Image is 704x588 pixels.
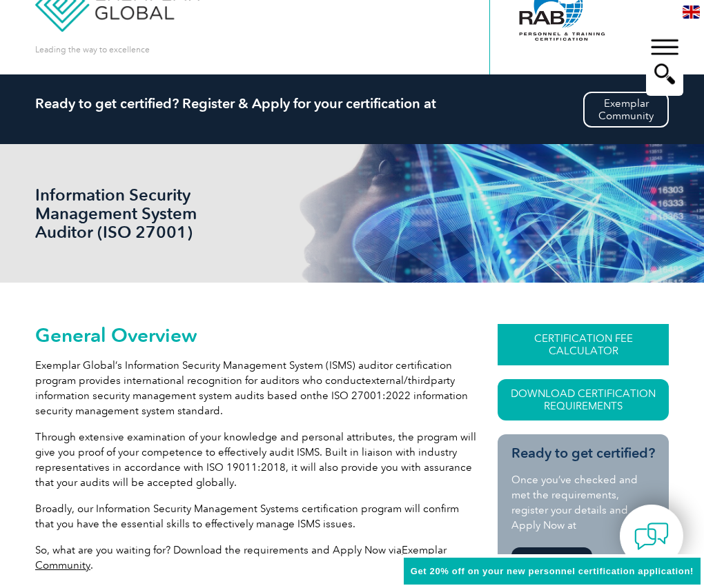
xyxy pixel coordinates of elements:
p: Once you’ve checked and met the requirements, register your details and Apply Now at [511,472,655,533]
p: Through extensive examination of your knowledge and personal attributes, the program will give yo... [35,429,479,490]
img: contact-chat.png [634,519,669,554]
h1: Information Security Management System Auditor (ISO 27001) [35,185,242,241]
span: external/third [365,374,431,387]
a: CERTIFICATION FEE CALCULATOR [498,324,669,365]
p: Leading the way to excellence [35,42,150,57]
h2: Ready to get certified? Register & Apply for your certification at [35,95,669,112]
a: ExemplarCommunity [583,92,669,128]
p: Broadly, our Information Security Management Systems certification program will confirm that you ... [35,501,479,531]
span: Get 20% off on your new personnel certification application! [411,566,694,576]
h2: General Overview [35,324,479,346]
a: Download Certification Requirements [498,379,669,420]
p: So, what are you waiting for? Download the requirements and Apply Now via . [35,543,479,573]
p: Exemplar Global’s Information Security Management System (ISMS) auditor certification program pro... [35,358,479,418]
img: en [683,6,700,19]
a: Apply Now [511,547,592,574]
h3: Ready to get certified? [511,445,655,462]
